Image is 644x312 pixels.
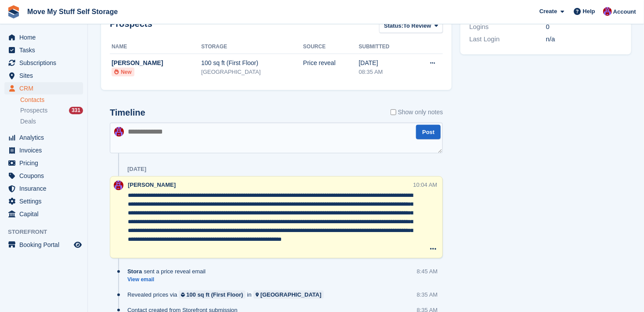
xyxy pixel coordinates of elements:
[391,108,396,117] input: Show only notes
[127,290,328,299] div: Revealed prices via in
[110,40,201,54] th: Name
[20,106,83,115] a: Prospects 331
[4,69,83,82] a: menu
[4,44,83,56] a: menu
[114,181,123,190] img: Carrie Machin
[19,170,72,182] span: Coupons
[201,58,303,68] div: 100 sq ft (First Floor)
[20,106,47,115] span: Prospects
[613,7,636,16] span: Account
[19,57,72,69] span: Subscriptions
[4,239,83,251] a: menu
[4,31,83,44] a: menu
[4,131,83,144] a: menu
[20,117,83,126] a: Deals
[114,127,124,137] img: Carrie Machin
[20,117,36,126] span: Deals
[19,131,72,144] span: Analytics
[186,290,243,299] div: 100 sq ft (First Floor)
[127,267,210,276] div: sent a price reveal email
[19,239,72,251] span: Booking Portal
[4,144,83,156] a: menu
[127,267,142,276] span: Stora
[303,40,359,54] th: Source
[416,125,441,139] button: Post
[4,157,83,169] a: menu
[24,4,121,19] a: Move My Stuff Self Storage
[201,40,303,54] th: Storage
[359,40,412,54] th: Submitted
[19,144,72,156] span: Invoices
[4,82,83,94] a: menu
[4,208,83,220] a: menu
[359,68,412,76] div: 08:35 AM
[112,68,134,76] li: New
[403,22,431,30] span: To Review
[4,57,83,69] a: menu
[7,5,20,18] img: stora-icon-8386f47178a22dfd0bd8f6a31ec36ba5ce8667c1dd55bd0f319d3a0aa187defe.svg
[379,19,443,33] button: Status: To Review
[201,68,303,76] div: [GEOGRAPHIC_DATA]
[19,31,72,44] span: Home
[391,108,443,117] label: Show only notes
[546,22,622,32] div: 0
[19,69,72,82] span: Sites
[19,182,72,195] span: Insurance
[539,7,557,16] span: Create
[110,108,145,118] h2: Timeline
[127,166,146,173] div: [DATE]
[546,34,622,44] div: n/a
[112,58,201,68] div: [PERSON_NAME]
[583,7,595,16] span: Help
[413,181,438,189] div: 10:04 AM
[417,290,438,299] div: 8:35 AM
[469,22,546,32] div: Logins
[19,157,72,169] span: Pricing
[19,195,72,207] span: Settings
[179,290,245,299] a: 100 sq ft (First Floor)
[128,181,176,188] span: [PERSON_NAME]
[260,290,322,299] div: [GEOGRAPHIC_DATA]
[110,19,152,35] h2: Prospects
[127,276,210,283] a: View email
[20,96,83,104] a: Contacts
[19,44,72,56] span: Tasks
[359,58,412,68] div: [DATE]
[384,22,403,30] span: Status:
[253,290,324,299] a: [GEOGRAPHIC_DATA]
[4,182,83,195] a: menu
[19,82,72,94] span: CRM
[4,170,83,182] a: menu
[8,228,87,236] span: Storefront
[4,195,83,207] a: menu
[69,107,83,114] div: 331
[603,7,612,16] img: Carrie Machin
[303,58,359,68] div: Price reveal
[19,208,72,220] span: Capital
[469,34,546,44] div: Last Login
[72,239,83,250] a: Preview store
[417,267,438,276] div: 8:45 AM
